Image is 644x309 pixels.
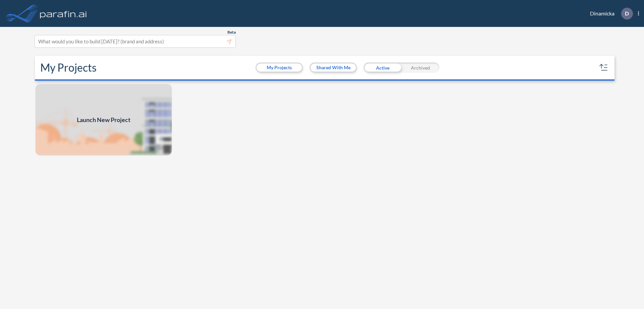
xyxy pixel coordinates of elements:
[625,10,629,16] p: D
[401,63,439,73] div: Archived
[77,115,130,124] span: Launch New Project
[311,64,356,72] button: Shared With Me
[35,83,172,156] a: Launch New Project
[364,63,401,73] div: Active
[40,61,97,74] h2: My Projects
[257,64,302,72] button: My Projects
[35,83,172,156] img: add
[227,30,236,35] span: Beta
[598,62,609,73] button: sort
[39,7,88,20] img: logo
[580,8,639,20] div: Dinamicka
